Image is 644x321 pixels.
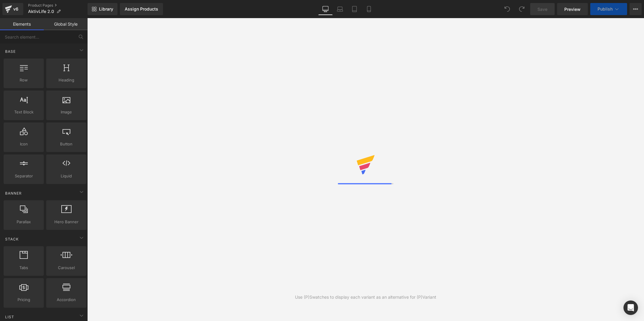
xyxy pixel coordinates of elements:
[48,109,85,115] span: Image
[5,190,22,196] span: Banner
[48,297,85,303] span: Accordion
[362,3,376,15] a: Mobile
[12,5,20,13] div: v6
[347,3,362,15] a: Tablet
[99,6,113,12] span: Library
[5,173,42,179] span: Separator
[28,9,54,14] span: AktivLife 2.0
[28,3,88,8] a: Product Pages
[295,294,436,300] div: Use (P)Swatches to display each variant as an alternative for (P)Variant
[5,141,42,147] span: Icon
[48,173,85,179] span: Liquid
[623,300,638,315] div: Open Intercom Messenger
[564,6,581,12] span: Preview
[333,3,347,15] a: Laptop
[125,7,158,11] div: Assign Products
[501,3,513,15] button: Undo
[44,18,88,30] a: Global Style
[5,219,42,225] span: Parallax
[516,3,528,15] button: Redo
[557,3,588,15] a: Preview
[5,236,19,242] span: Stack
[48,219,85,225] span: Hero Banner
[5,314,15,320] span: List
[630,3,642,15] button: More
[48,141,85,147] span: Button
[88,3,117,15] a: New Library
[598,7,613,11] span: Publish
[5,109,42,115] span: Text Block
[48,77,85,83] span: Heading
[5,297,42,303] span: Pricing
[5,265,42,271] span: Tabs
[2,3,23,15] a: v6
[318,3,333,15] a: Desktop
[48,265,85,271] span: Carousel
[5,49,16,54] span: Base
[5,77,42,83] span: Row
[590,3,627,15] button: Publish
[537,6,547,12] span: Save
